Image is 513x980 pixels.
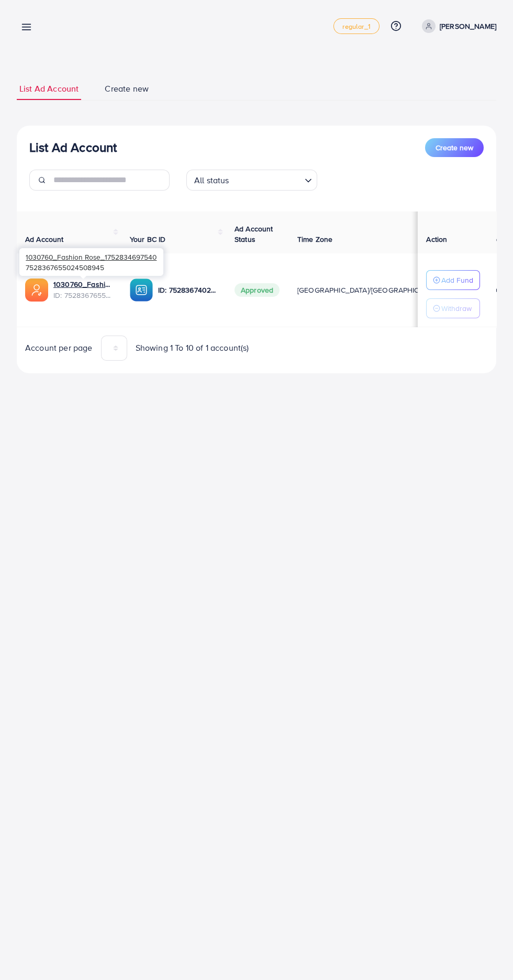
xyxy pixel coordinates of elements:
[25,234,64,244] span: Ad Account
[25,279,48,302] img: ic-ads-acc.e4c84228.svg
[235,283,280,297] span: Approved
[192,173,231,188] span: All status
[426,234,447,244] span: Action
[418,19,496,33] a: [PERSON_NAME]
[426,298,480,318] button: Withdraw
[425,138,484,157] button: Create new
[297,234,332,244] span: Time Zone
[53,290,113,300] span: ID: 7528367655024508945
[19,248,163,276] div: 7528367655024508945
[469,933,505,972] iframe: Chat
[342,23,370,30] span: regular_1
[130,279,153,302] img: ic-ba-acc.ded83a64.svg
[130,234,166,244] span: Your BC ID
[26,252,157,262] span: 1030760_Fashion Rose_1752834697540
[232,171,300,188] input: Search for option
[186,170,317,191] div: Search for option
[297,285,443,295] span: [GEOGRAPHIC_DATA]/[GEOGRAPHIC_DATA]
[436,142,473,153] span: Create new
[158,284,218,296] p: ID: 7528367402921476112
[441,274,473,286] p: Add Fund
[426,270,480,290] button: Add Fund
[25,342,93,354] span: Account per page
[136,342,249,354] span: Showing 1 To 10 of 1 account(s)
[53,279,113,289] a: 1030760_Fashion Rose_1752834697540
[29,140,117,155] h3: List Ad Account
[105,83,149,95] span: Create new
[333,18,379,34] a: regular_1
[440,20,496,32] p: [PERSON_NAME]
[441,302,472,315] p: Withdraw
[19,83,79,95] span: List Ad Account
[235,224,273,244] span: Ad Account Status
